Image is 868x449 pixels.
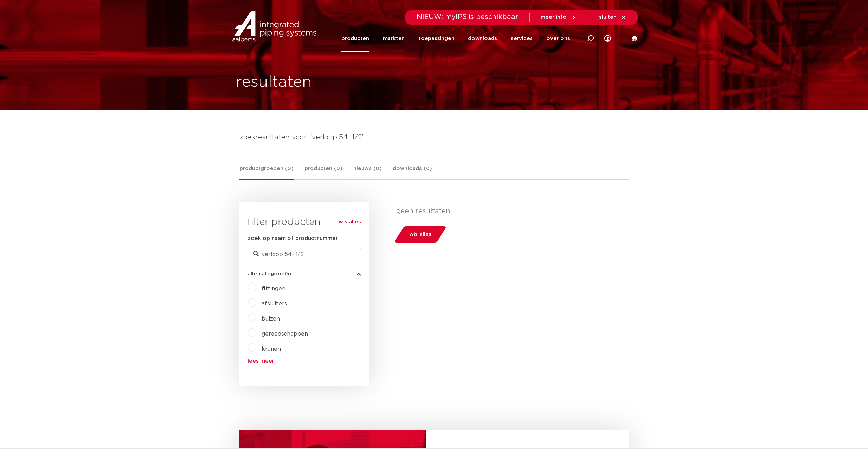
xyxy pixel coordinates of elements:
[248,358,361,364] a: lees meer
[353,165,382,179] a: nieuws (0)
[511,25,533,52] a: services
[393,165,432,179] a: downloads (0)
[417,14,518,21] span: NIEUW: myIPS is beschikbaar
[541,15,567,20] span: meer info
[262,301,287,307] a: afsluiters
[248,248,361,260] input: zoeken
[396,207,624,215] p: geen resultaten
[541,14,577,21] a: meer info
[383,25,405,52] a: markten
[305,165,342,179] a: producten (0)
[418,25,454,52] a: toepassingen
[248,215,361,229] h3: filter producten
[239,132,629,143] h4: zoekresultaten voor: 'verloop 54- 1/2'
[262,286,285,291] a: fittingen
[262,316,280,322] a: buizen
[341,25,369,52] a: producten
[239,165,294,180] a: productgroepen (0)
[262,331,308,337] a: gereedschappen
[546,25,570,52] a: over ons
[468,25,497,52] a: downloads
[599,15,617,20] span: sluiten
[599,14,627,21] a: sluiten
[262,346,281,352] a: kranen
[409,229,431,240] span: wis alles
[248,234,338,243] label: zoek op naam of productnummer
[339,218,361,226] a: wis alles
[341,25,570,52] nav: Menu
[236,71,312,93] h1: resultaten
[248,271,291,276] span: alle categorieën
[248,271,361,276] button: alle categorieën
